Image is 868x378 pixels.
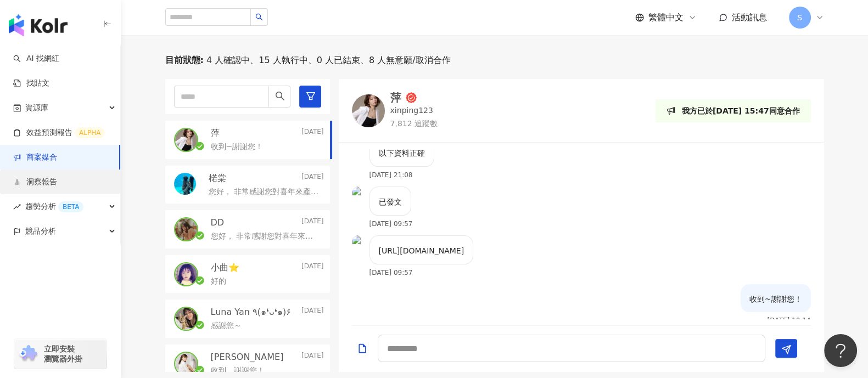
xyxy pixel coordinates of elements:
p: [DATE] [301,172,324,184]
p: 以下資料正確 [379,147,425,159]
iframe: Help Scout Beacon - Open [824,334,857,367]
p: 楉棠 [209,172,226,184]
a: chrome extension立即安裝 瀏覽器外掛 [14,339,107,369]
p: [DATE] 21:08 [369,171,413,179]
p: 萍 [211,127,220,139]
p: [DATE] [301,262,324,274]
button: Add a file [357,335,368,361]
p: 您好， 非常感謝您對喜年來產品的支持與喜愛！經評估後，認為您的形象符合[PERSON_NAME]地瓜蛋捲的產品訴求，有意願與您進行進一步的合作。 然而在確認合作前，想先與您確認是否知道此次合作為... [211,231,320,242]
a: 商案媒合 [13,152,57,163]
a: 找貼文 [13,78,49,89]
img: KOL Avatar [352,187,365,200]
img: logo [9,14,68,36]
img: KOL Avatar [174,173,196,195]
span: 資源庫 [25,95,48,120]
p: Luna Yan ٩(๑❛ᴗ❛๑)۶ [211,306,291,318]
p: 好的 [211,276,226,287]
p: [PERSON_NAME] [211,351,284,363]
a: 效益預測報告ALPHA [13,127,105,138]
span: 活動訊息 [732,12,767,22]
p: 收到，謝謝您！ [211,365,265,376]
p: [DATE] 09:57 [369,269,413,277]
button: Send [775,339,797,358]
a: searchAI 找網紅 [13,53,59,64]
a: KOL Avatar萍xinping1237,812 追蹤數 [352,92,438,129]
span: 立即安裝 瀏覽器外掛 [44,344,82,364]
img: KOL Avatar [352,235,365,249]
p: 小曲⭐️ [211,262,239,274]
span: 趨勢分析 [25,194,83,219]
p: 目前狀態 : [165,54,204,66]
img: KOL Avatar [175,263,197,285]
img: KOL Avatar [175,129,197,151]
span: 競品分析 [25,219,56,244]
a: 洞察報告 [13,177,57,188]
p: 感謝您～ [211,320,242,331]
div: 萍 [390,92,401,103]
span: filter [306,91,316,101]
p: 收到~謝謝您！ [211,142,264,153]
span: 4 人確認中、15 人執行中、0 人已結束、8 人無意願/取消合作 [204,54,451,66]
p: 我方已於[DATE] 15:47同意合作 [682,105,800,117]
span: search [275,91,285,101]
div: BETA [58,201,83,212]
p: xinping123 [390,105,433,116]
p: 已發文 [379,196,402,208]
img: KOL Avatar [175,308,197,330]
p: [URL][DOMAIN_NAME] [379,245,464,257]
img: KOL Avatar [175,353,197,375]
img: chrome extension [18,345,39,363]
p: 收到~謝謝您！ [749,293,802,305]
p: [DATE] 09:57 [369,220,413,228]
p: [DATE] [301,127,324,139]
span: rise [13,203,21,211]
p: [DATE] 10:14 [768,317,811,324]
p: [DATE] [301,217,324,229]
span: S [797,12,802,24]
p: 您好， 非常感謝您對喜年來產品的支持與喜愛！經評估後，認為您的形象符合[PERSON_NAME]地瓜蛋捲的產品訴求，有意願與您進行進一步的合作。 然而在確認合作前，想先與您確認是否知道此次合作為... [209,187,320,198]
p: [DATE] [301,351,324,363]
p: DD [211,217,225,229]
img: KOL Avatar [352,94,385,127]
p: 7,812 追蹤數 [390,119,438,129]
img: KOL Avatar [175,218,197,240]
span: 繁體中文 [648,12,684,24]
p: [DATE] [301,306,324,318]
span: search [255,13,263,21]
